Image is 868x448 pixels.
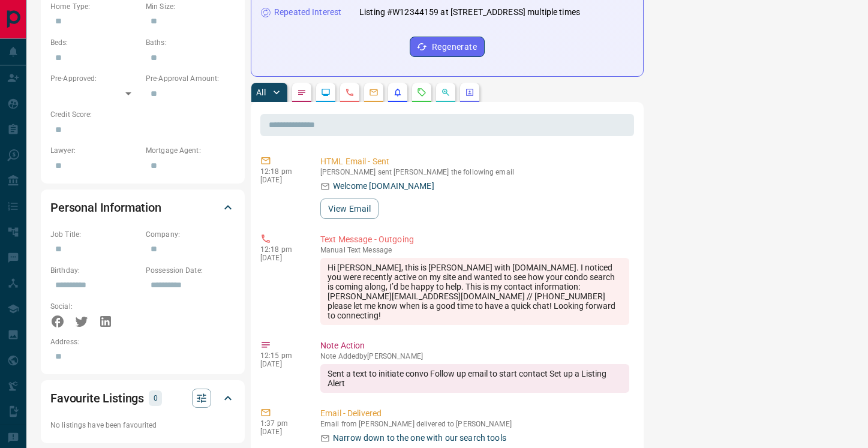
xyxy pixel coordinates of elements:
p: Repeated Interest [274,6,341,19]
div: Sent a text to initiate convo Follow up email to start contact Set up a Listing Alert [320,364,629,393]
p: HTML Email - Sent [320,155,629,168]
p: Note Action [320,339,629,352]
button: Regenerate [410,37,485,57]
p: Lawyer: [50,145,140,156]
svg: Notes [297,88,307,97]
p: Mortgage Agent: [146,145,235,156]
p: Email from [PERSON_NAME] delivered to [PERSON_NAME] [320,420,629,428]
p: 1:37 pm [260,419,302,428]
svg: Requests [417,88,427,97]
p: No listings have been favourited [50,420,235,431]
p: [DATE] [260,428,302,436]
svg: Calls [345,88,355,97]
svg: Agent Actions [465,88,474,97]
button: View Email [320,199,379,219]
p: 0 [152,392,158,405]
p: Possession Date: [146,265,235,276]
p: [DATE] [260,254,302,262]
p: Listing #W12344159 at [STREET_ADDRESS] multiple times [359,6,580,19]
p: Job Title: [50,229,140,240]
p: Welcome [DOMAIN_NAME] [333,180,434,193]
p: 12:15 pm [260,351,302,360]
p: Text Message - Outgoing [320,233,629,246]
p: Text Message [320,246,629,254]
p: Beds: [50,37,140,48]
p: Credit Score: [50,109,235,120]
svg: Lead Browsing Activity [321,88,331,97]
svg: Opportunities [441,88,450,97]
p: Narrow down to the one with our search tools [333,432,506,444]
div: Personal Information [50,193,235,222]
p: Home Type: [50,1,140,12]
p: 12:18 pm [260,245,302,254]
svg: Emails [369,88,379,97]
p: 12:18 pm [260,167,302,176]
p: Baths: [146,37,235,48]
p: Min Size: [146,1,235,12]
div: Hi [PERSON_NAME], this is [PERSON_NAME] with [DOMAIN_NAME]. I noticed you were recently active on... [320,258,629,325]
p: Social: [50,301,140,312]
div: Favourite Listings0 [50,384,235,413]
p: Pre-Approved: [50,73,140,84]
span: manual [320,246,346,254]
p: Note Added by [PERSON_NAME] [320,352,629,360]
p: Company: [146,229,235,240]
svg: Listing Alerts [393,88,403,97]
p: All [256,88,266,97]
p: Pre-Approval Amount: [146,73,235,84]
p: [DATE] [260,360,302,368]
h2: Favourite Listings [50,389,144,408]
p: Birthday: [50,265,140,276]
p: [PERSON_NAME] sent [PERSON_NAME] the following email [320,168,629,176]
h2: Personal Information [50,198,161,217]
p: [DATE] [260,176,302,184]
p: Address: [50,336,235,347]
p: Email - Delivered [320,407,629,420]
